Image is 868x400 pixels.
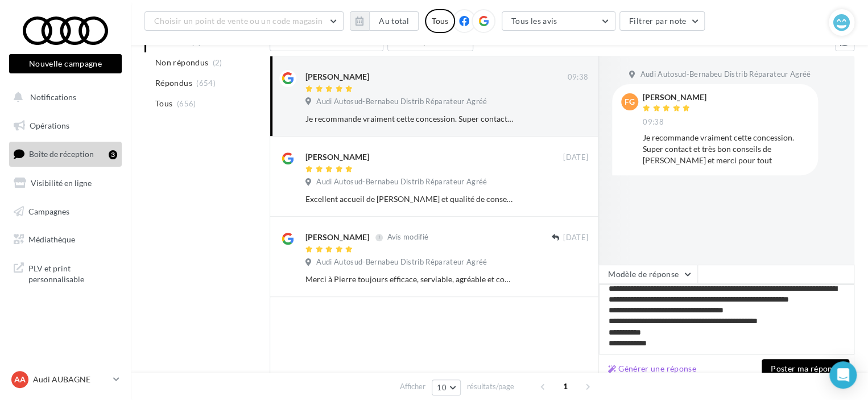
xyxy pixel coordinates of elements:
[9,369,122,390] a: AA Audi AUBAGNE
[29,149,94,159] span: Boîte de réception
[154,16,323,26] span: Choisir un point de vente ou un code magasin
[155,57,208,68] span: Non répondus
[369,11,419,31] button: Au total
[305,151,369,163] div: [PERSON_NAME]
[350,11,419,31] button: Au total
[316,177,487,187] span: Audi Autosud-Bernabeu Distrib Réparateur Agréé
[619,11,705,31] button: Filtrer par note
[643,132,809,166] div: Je recommande vraiment cette concession. Super contact et très bon conseils de [PERSON_NAME] et m...
[155,77,192,89] span: Répondus
[7,228,124,251] a: Médiathèque
[640,69,811,80] span: Audi Autosud-Bernabeu Distrib Réparateur Agréé
[432,380,461,395] button: 10
[563,152,588,163] span: [DATE]
[829,361,857,389] div: Open Intercom Messenger
[305,193,514,205] div: Excellent accueil de [PERSON_NAME] et qualité de conseil pour le choix de notre LOA. À recommande...
[155,98,172,109] span: Tous
[387,233,428,242] span: Avis modifié
[425,9,455,33] div: Tous
[400,381,425,392] span: Afficher
[563,233,588,243] span: [DATE]
[604,362,701,376] button: Générer une réponse
[30,92,76,102] span: Notifications
[28,261,117,285] span: PLV et print personnalisable
[316,97,487,107] span: Audi Autosud-Bernabeu Distrib Réparateur Agréé
[7,85,119,109] button: Notifications
[643,93,706,101] div: [PERSON_NAME]
[7,171,124,195] a: Visibilité en ligne
[28,206,69,216] span: Campagnes
[567,72,588,83] span: 09:38
[762,359,849,378] button: Poster ma réponse
[305,274,514,285] div: Merci à Pierre toujours efficace, serviable, agréable et compétent. Un commercial qui prend le te...
[213,58,222,67] span: (2)
[33,374,109,385] p: Audi AUBAGNE
[643,117,664,127] span: 09:38
[598,265,697,284] button: Modèle de réponse
[437,383,447,392] span: 10
[196,79,216,88] span: (654)
[177,99,196,108] span: (656)
[30,121,69,130] span: Opérations
[144,11,344,31] button: Choisir un point de vente ou un code magasin
[467,381,514,392] span: résultats/page
[7,114,124,138] a: Opérations
[305,113,514,125] div: Je recommande vraiment cette concession. Super contact et très bon conseils de [PERSON_NAME] et m...
[305,232,369,243] div: [PERSON_NAME]
[7,200,124,224] a: Campagnes
[7,256,124,290] a: PLV et print personnalisable
[9,54,122,73] button: Nouvelle campagne
[316,257,487,267] span: Audi Autosud-Bernabeu Distrib Réparateur Agréé
[14,374,26,385] span: AA
[31,178,92,188] span: Visibilité en ligne
[556,377,574,395] span: 1
[7,142,124,166] a: Boîte de réception3
[511,16,557,26] span: Tous les avis
[109,150,117,159] div: 3
[305,71,369,83] div: [PERSON_NAME]
[625,96,635,108] span: FG
[28,234,75,244] span: Médiathèque
[502,11,615,31] button: Tous les avis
